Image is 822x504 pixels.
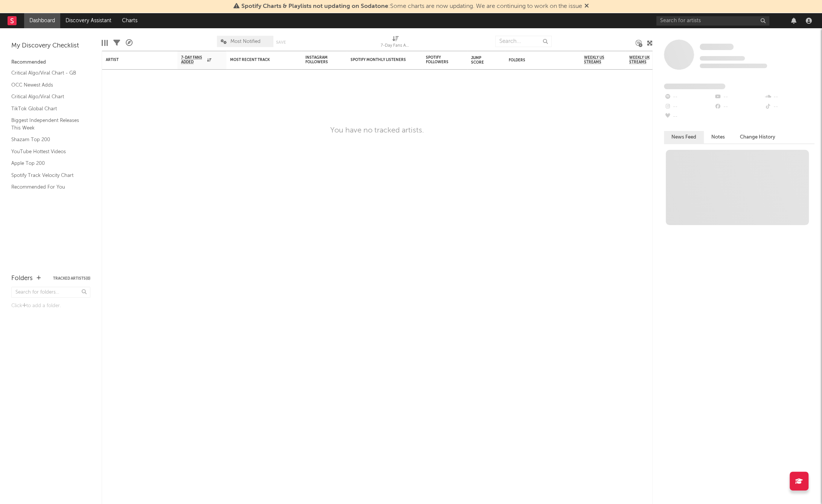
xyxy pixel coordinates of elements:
[11,159,83,167] a: Apple Top 200
[664,102,714,112] div: --
[714,92,764,102] div: --
[276,40,286,44] button: Save
[656,16,769,26] input: Search for artists
[53,277,90,280] button: Tracked Artists(0)
[11,93,83,101] a: Critical Algo/Viral Chart
[241,3,582,9] span: : Some charts are now updating. We are continuing to work on the issue
[305,55,332,64] div: Instagram Followers
[764,92,814,102] div: --
[230,39,261,44] span: Most Notified
[241,3,388,9] span: Spotify Charts & Playlists not updating on Sodatone
[11,287,90,298] input: Search for folders...
[664,84,725,89] span: Fans Added by Platform
[664,131,704,143] button: News Feed
[584,3,589,9] span: Dismiss
[700,56,745,61] span: Tracking Since: [DATE]
[60,13,117,28] a: Discovery Assistant
[106,58,162,62] div: Artist
[351,58,407,62] div: Spotify Monthly Listeners
[11,148,83,156] a: YouTube Hottest Videos
[471,56,490,65] div: Jump Score
[664,92,714,102] div: --
[584,55,610,64] span: Weekly US Streams
[11,301,90,311] div: Click to add a folder.
[126,32,133,54] div: A&R Pipeline
[11,171,83,180] a: Spotify Track Velocity Chart
[102,32,108,54] div: Edit Columns
[113,32,120,54] div: Filters
[330,126,424,135] div: You have no tracked artists.
[230,58,287,62] div: Most Recent Track
[11,69,83,77] a: Critical Algo/Viral Chart - GB
[700,64,767,68] span: 0 fans last week
[11,81,83,89] a: OCC Newest Adds
[117,13,143,28] a: Charts
[11,274,33,283] div: Folders
[714,102,764,112] div: --
[381,41,411,50] div: 7-Day Fans Added (7-Day Fans Added)
[11,183,83,191] a: Recommended For You
[495,36,552,47] input: Search...
[11,105,83,113] a: TikTok Global Chart
[700,43,734,51] a: Some Artist
[11,116,83,132] a: Biggest Independent Releases This Week
[700,44,734,50] span: Some Artist
[11,136,83,144] a: Shazam Top 200
[664,112,714,122] div: --
[181,55,205,64] span: 7-Day Fans Added
[732,131,783,143] button: Change History
[764,102,814,112] div: --
[509,58,565,62] div: Folders
[11,41,90,50] div: My Discovery Checklist
[381,32,411,54] div: 7-Day Fans Added (7-Day Fans Added)
[704,131,732,143] button: Notes
[24,13,60,28] a: Dashboard
[11,58,90,67] div: Recommended
[426,55,452,64] div: Spotify Followers
[629,55,657,64] span: Weekly UK Streams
